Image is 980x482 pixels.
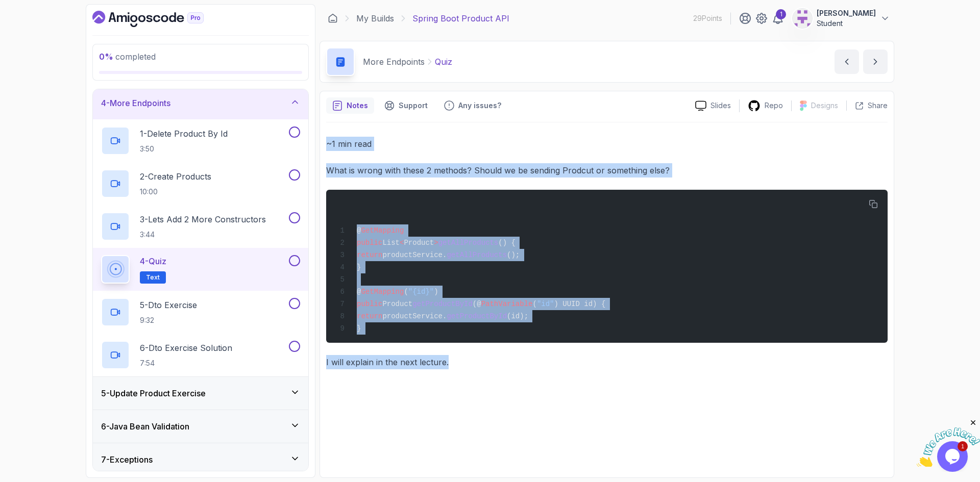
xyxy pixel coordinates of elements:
p: Designs [811,100,838,111]
span: (id); [507,312,528,320]
h3: 5 - Update Product Exercise [101,387,206,399]
p: 7:54 [140,358,232,368]
p: Repo [765,100,783,111]
p: 4 - Quiz [140,255,166,267]
p: I will explain in the next lecture. [326,355,888,369]
a: Dashboard [328,13,338,23]
button: 6-Java Bean Validation [93,410,308,443]
p: Notes [347,100,368,111]
span: getProductById [412,300,473,308]
span: GetMapping [361,288,404,296]
span: completed [99,52,156,62]
span: getAllProducts [447,251,507,259]
button: 1-Delete Product By Id3:50 [101,126,300,155]
p: Student [817,18,876,29]
p: 3:44 [140,230,266,240]
h3: 6 - Java Bean Validation [101,420,189,433]
span: } [357,263,361,271]
button: next content [863,49,888,74]
span: productService. [382,251,447,259]
p: 10:00 [140,187,211,197]
p: 2 - Create Products [140,170,211,183]
span: List [382,239,400,247]
span: Text [146,273,160,282]
a: Dashboard [92,11,227,27]
span: } [357,324,361,333]
span: > [434,239,438,247]
span: ( [532,300,536,308]
p: More Endpoints [363,56,425,68]
span: < [400,239,404,247]
span: productService. [382,312,447,320]
p: 1 - Delete Product By Id [140,128,228,140]
button: Support button [378,97,434,114]
button: notes button [326,97,374,114]
p: [PERSON_NAME] [817,8,876,18]
a: 1 [772,12,784,24]
p: What is wrong with these 2 methods? Should we be sending Prodcut or something else? [326,163,888,177]
iframe: chat widget [917,418,980,467]
p: 3:50 [140,144,228,154]
span: () { [498,239,516,247]
p: Support [399,100,428,111]
span: ) [434,288,438,296]
p: Spring Boot Product API [412,12,509,24]
span: PathVariable [481,300,533,308]
span: @ [357,288,361,296]
button: 4-More Endpoints [93,87,308,119]
span: ) UUID id) { [554,300,606,308]
p: Share [868,100,888,111]
p: 5 - Dto Exercise [140,299,197,311]
span: Product [404,239,434,247]
p: Slides [710,100,731,111]
span: @ [357,226,361,235]
span: "{id}" [408,288,434,296]
img: user profile image [793,9,812,28]
a: Slides [687,100,739,111]
button: 7-Exceptions [93,443,308,476]
span: GetMapping [361,226,404,235]
button: previous content [835,49,859,74]
span: 0 % [99,52,113,62]
p: 9:32 [140,315,197,325]
span: Product [382,300,412,308]
span: public [357,300,382,308]
p: Quiz [435,56,452,68]
span: return [357,312,382,320]
span: getAllProducts [438,239,499,247]
a: My Builds [356,12,394,24]
div: 1 [776,9,786,19]
p: 3 - Lets Add 2 More Constructors [140,213,266,225]
a: Repo [740,99,791,112]
button: 6-Dto Exercise Solution7:54 [101,341,300,369]
p: ~1 min read [326,137,888,151]
span: getProductById [447,312,507,320]
span: return [357,251,382,259]
span: (); [507,251,520,259]
p: 6 - Dto Exercise Solution [140,342,232,354]
button: 2-Create Products10:00 [101,169,300,198]
span: ( [404,288,408,296]
span: (@ [473,300,481,308]
button: 5-Update Product Exercise [93,377,308,410]
p: Any issues? [458,100,501,111]
button: user profile image[PERSON_NAME]Student [792,8,890,29]
h3: 7 - Exceptions [101,453,153,466]
button: Feedback button [438,97,507,114]
h3: 4 - More Endpoints [101,97,170,109]
button: 4-QuizText [101,255,300,284]
span: "id" [537,300,554,308]
button: 5-Dto Exercise9:32 [101,298,300,326]
button: Share [846,100,888,111]
p: 29 Points [693,13,722,23]
span: public [357,239,382,247]
button: 3-Lets Add 2 More Constructors3:44 [101,212,300,241]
